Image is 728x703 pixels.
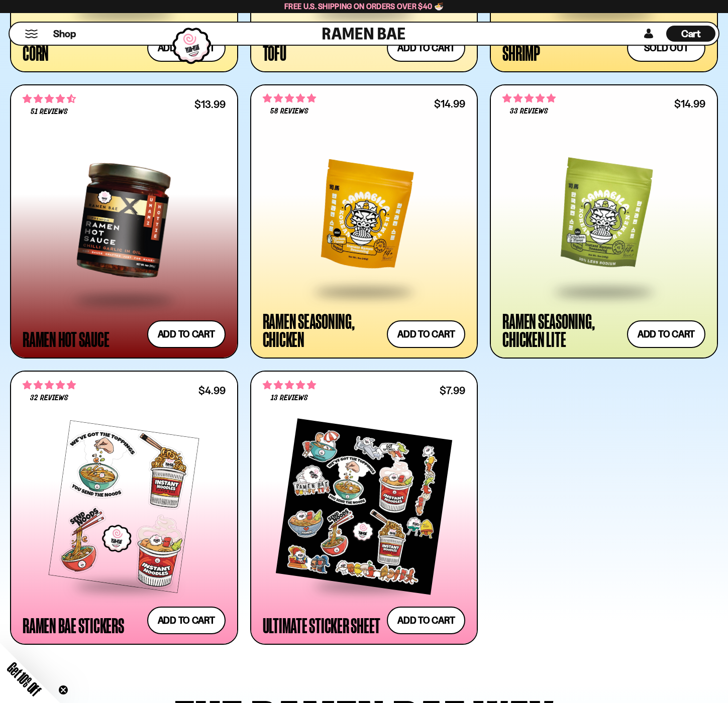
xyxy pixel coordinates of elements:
div: $13.99 [194,99,226,109]
span: 51 reviews [31,108,68,116]
a: Shop [53,26,76,42]
a: 4.83 stars 58 reviews $14.99 Ramen Seasoning, Chicken Add to cart [250,84,478,359]
button: Add to cart [387,320,465,348]
button: Close teaser [58,685,68,695]
div: $4.99 [198,386,226,395]
div: Ultimate Sticker Sheet [263,616,381,634]
a: 5.00 stars 33 reviews $14.99 Ramen Seasoning, Chicken Lite Add to cart [490,84,718,359]
span: 33 reviews [510,107,548,115]
div: Shrimp [502,44,540,62]
span: 5.00 stars [502,92,556,105]
span: 4.75 stars [23,379,76,392]
span: 4.83 stars [263,92,316,105]
span: 13 reviews [271,394,308,402]
div: $7.99 [440,386,465,395]
a: 5.00 stars 13 reviews $7.99 Ultimate Sticker Sheet Add to cart [250,371,478,645]
span: 32 reviews [30,394,68,402]
button: Mobile Menu Trigger [25,30,38,38]
button: Add to cart [147,320,226,348]
div: Corn [23,44,49,62]
button: Add to cart [627,320,705,348]
div: Ramen Seasoning, Chicken [263,312,382,348]
span: Shop [53,27,76,41]
span: 5.00 stars [263,379,316,392]
div: $14.99 [434,99,465,108]
div: Ramen Hot Sauce [23,330,109,348]
span: Free U.S. Shipping on Orders over $40 🍜 [284,2,444,11]
div: Ramen Seasoning, Chicken Lite [502,312,622,348]
button: Add to cart [147,607,226,634]
div: Ramen Bae Stickers [23,616,124,634]
button: Add to cart [387,607,465,634]
span: 58 reviews [270,107,308,115]
div: Tofu [263,44,286,62]
a: 4.75 stars 32 reviews $4.99 Ramen Bae Stickers Add to cart [10,371,238,645]
span: 4.71 stars [23,92,76,105]
a: 4.71 stars 51 reviews $13.99 Ramen Hot Sauce Add to cart [10,84,238,359]
span: Get 10% Off [5,659,44,698]
div: Cart [666,23,715,45]
div: $14.99 [674,99,705,108]
span: Cart [681,28,701,40]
